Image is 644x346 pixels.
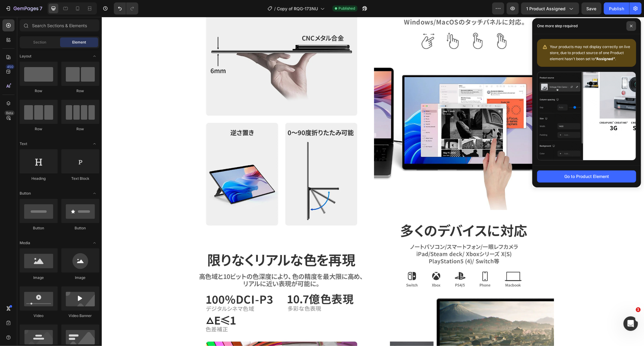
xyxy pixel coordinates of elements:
[40,5,42,12] p: 7
[72,40,86,45] span: Element
[550,44,630,61] span: Your products may not display correctly on live store, due to product source of one Product eleme...
[20,88,58,94] div: Row
[537,23,578,29] p: One more step required
[277,5,318,12] span: Copy of RQG-173NU
[636,307,641,312] span: 1
[526,5,566,12] span: 1 product assigned
[90,189,99,198] span: Toggle open
[61,313,99,319] div: Video Banner
[521,2,579,15] button: 1 product assigned
[20,275,58,280] div: Image
[90,139,99,149] span: Toggle open
[5,111,14,115] div: Beta
[604,2,629,15] button: Publish
[623,316,638,331] iframe: Intercom live chat
[61,176,99,181] div: Text Block
[564,173,609,179] div: Go to Product Element
[20,53,31,59] span: Layout
[102,17,644,346] iframe: Design area
[114,2,138,15] div: Undo/Redo
[20,225,58,231] div: Button
[20,19,99,31] input: Search Sections & Elements
[20,313,58,319] div: Video
[338,6,355,11] span: Published
[6,64,14,69] div: 450
[61,126,99,132] div: Row
[2,2,45,15] button: 7
[61,88,99,94] div: Row
[274,5,276,12] span: /
[20,176,58,181] div: Heading
[34,40,46,45] span: Section
[609,5,624,12] div: Publish
[90,51,99,61] span: Toggle open
[595,57,615,61] b: “Assigned”
[537,170,636,183] button: Go to Product Element
[20,240,30,246] span: Media
[582,2,601,15] button: Save
[20,126,58,132] div: Row
[61,225,99,231] div: Button
[61,275,99,280] div: Image
[587,6,597,11] span: Save
[20,191,31,196] span: Button
[20,141,27,147] span: Text
[90,238,99,248] span: Toggle open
